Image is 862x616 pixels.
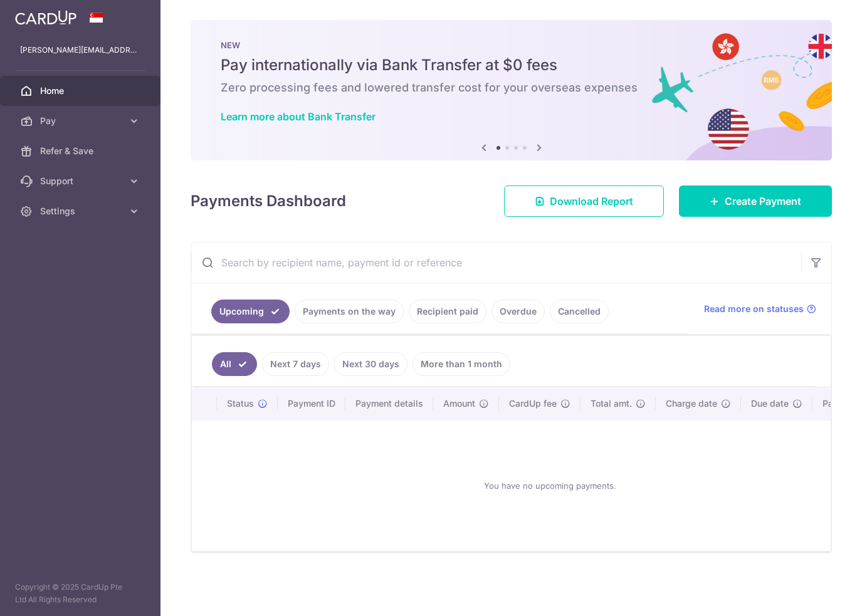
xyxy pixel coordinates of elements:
h4: Payments Dashboard [191,190,346,212]
span: Total amt. [591,397,632,410]
th: Payment details [345,387,433,420]
span: CardUp fee [509,397,557,410]
span: Charge date [666,397,717,410]
a: Payments on the way [295,300,404,323]
a: Next 30 days [334,352,407,376]
img: CardUp [15,10,76,25]
span: Refer & Save [40,145,123,157]
span: Download Report [550,194,633,209]
span: Support [40,175,123,187]
span: Pay [40,115,123,127]
a: Next 7 days [262,352,329,376]
p: NEW [221,40,802,50]
a: Cancelled [550,300,609,323]
a: Learn more about Bank Transfer [221,110,376,123]
th: Payment ID [278,387,345,420]
h6: Zero processing fees and lowered transfer cost for your overseas expenses [221,80,802,95]
a: Upcoming [211,300,290,323]
img: Bank transfer banner [191,20,832,160]
a: All [212,352,257,376]
h5: Pay internationally via Bank Transfer at $0 fees [221,55,802,75]
span: Read more on statuses [704,303,804,315]
span: Create Payment [725,194,801,209]
span: Amount [443,397,475,410]
a: Recipient paid [409,300,486,323]
a: More than 1 month [413,352,510,376]
a: Download Report [504,185,664,217]
span: Settings [40,205,123,217]
span: Home [40,85,123,97]
span: Due date [751,397,789,410]
a: Create Payment [679,185,832,217]
span: Status [227,397,254,410]
p: [PERSON_NAME][EMAIL_ADDRESS][DOMAIN_NAME] [20,44,140,56]
input: Search by recipient name, payment id or reference [191,243,801,283]
a: Overdue [491,300,545,323]
a: Read more on statuses [704,303,816,315]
